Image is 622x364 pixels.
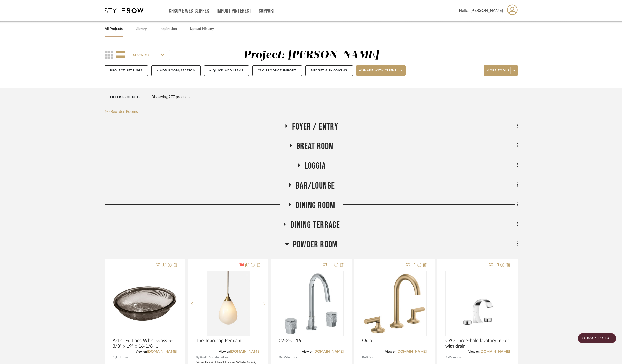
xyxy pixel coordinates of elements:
[105,26,123,33] a: All Projects
[113,355,116,360] span: By
[279,272,343,335] img: 27-2-CL16
[445,355,449,360] span: By
[244,50,379,61] div: Project: [PERSON_NAME]
[199,355,229,360] span: Studio Van den Akker
[279,271,343,336] div: 0
[362,338,372,344] span: Odin
[169,9,209,13] a: Chrome Web Clipper
[113,272,177,335] img: Artist Editions Whist Glass 5-3/8" x 19" x 16-1/8" Undercounter Bathroom Sink
[196,338,242,344] span: The Teardrop Pendant
[279,338,301,344] span: 27-2-CL16
[445,338,510,349] span: CYO Three-hole lavatory mixer with drain
[136,26,147,33] a: Library
[366,355,373,360] span: Brizo
[204,65,249,76] button: + Quick Add Items
[302,350,313,353] span: View on
[468,350,480,353] span: View on
[105,65,148,76] button: Project Settings
[283,355,297,360] span: Watermark
[459,7,503,14] span: Hello, [PERSON_NAME]
[136,350,147,353] span: View on
[313,350,344,353] a: [DOMAIN_NAME]
[385,350,396,353] span: View on
[219,350,230,353] span: View on
[105,109,138,115] button: Reorder Rooms
[113,338,177,349] span: Artist Editions Whist Glass 5-3/8" x 19" x 16-1/8" Undercounter Bathroom Sink
[359,69,397,76] span: Share with client
[230,350,260,353] a: [DOMAIN_NAME]
[396,350,427,353] a: [DOMAIN_NAME]
[296,141,334,152] span: Great Room
[356,65,406,76] button: Share with client
[190,26,214,33] a: Upload History
[446,272,509,335] img: CYO Three-hole lavatory mixer with drain
[293,239,337,250] span: Powder Room
[305,160,326,172] span: Loggia
[160,26,177,33] a: Inspiration
[147,350,177,353] a: [DOMAIN_NAME]
[290,220,340,231] span: Dining Terrace
[252,65,302,76] button: CSV Product Import
[111,109,138,115] span: Reorder Rooms
[487,69,509,76] span: More tools
[105,92,146,102] button: Filter Products
[151,65,201,76] button: + Add Room/Section
[296,180,335,191] span: Bar/Lounge
[449,355,465,360] span: Dornbracht
[196,355,199,360] span: By
[363,272,426,335] img: Odin
[259,9,275,13] a: Support
[305,65,353,76] button: Budget & Invoicing
[207,271,250,336] img: The Teardrop Pendant
[279,355,283,360] span: By
[578,333,616,343] scroll-to-top-button: BACK TO TOP
[151,92,190,102] div: Displaying 277 products
[217,9,251,13] a: Import Pinterest
[292,121,338,132] span: Foyer / Entry
[116,355,130,360] span: Unknown
[362,355,366,360] span: By
[484,65,518,76] button: More tools
[480,350,510,353] a: [DOMAIN_NAME]
[295,200,335,211] span: Dining Room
